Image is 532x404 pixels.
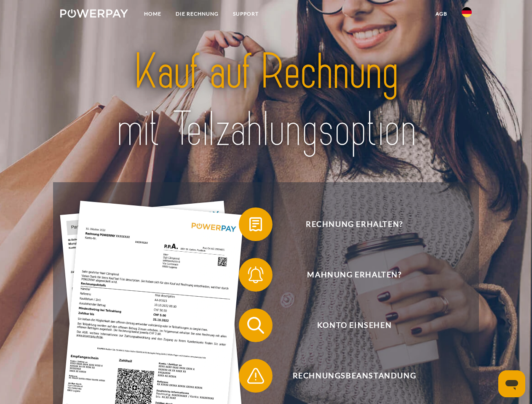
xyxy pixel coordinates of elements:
button: Konto einsehen [239,308,458,342]
span: Rechnung erhalten? [251,207,457,241]
img: qb_bill.svg [245,214,266,235]
button: Rechnung erhalten? [239,207,458,241]
span: Rechnungsbeanstandung [251,359,457,393]
span: Konto einsehen [251,308,457,342]
img: qb_warning.svg [245,365,266,386]
img: qb_search.svg [245,315,266,336]
a: agb [428,6,454,21]
img: logo-powerpay-white.svg [60,9,128,18]
iframe: Schaltfläche zum Öffnen des Messaging-Fensters [498,370,525,397]
a: Home [137,6,168,21]
a: DIE RECHNUNG [168,6,226,21]
span: Mahnung erhalten? [251,258,457,292]
a: SUPPORT [226,6,266,21]
button: Rechnungsbeanstandung [239,359,458,393]
button: Mahnung erhalten? [239,258,458,292]
img: title-powerpay_de.svg [80,40,452,161]
img: qb_bell.svg [245,264,266,285]
img: de [462,7,472,17]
